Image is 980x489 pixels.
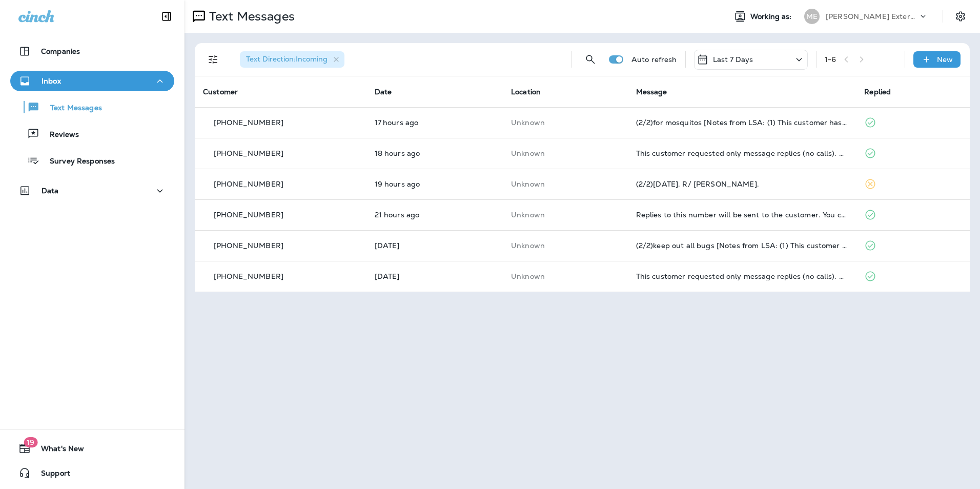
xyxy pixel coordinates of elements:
p: [PHONE_NUMBER] [214,272,283,280]
button: Inbox [10,71,174,91]
p: Data [42,187,59,195]
div: This customer requested only message replies (no calls). Reply here or respond via your LSA dashb... [636,149,848,157]
button: Collapse Sidebar [152,6,181,27]
p: Survey Responses [39,157,115,167]
p: This customer does not have a last location and the phone number they messaged is not assigned to... [511,211,620,219]
p: [PERSON_NAME] Exterminating [826,12,918,21]
p: Sep 8, 2025 12:50 PM [375,211,495,219]
p: Companies [41,47,80,55]
button: Data [10,180,174,201]
span: Date [375,87,392,96]
button: Reviews [10,123,174,145]
p: This customer does not have a last location and the phone number they messaged is not assigned to... [511,118,620,127]
p: Sep 3, 2025 08:54 AM [375,241,495,250]
p: This customer does not have a last location and the phone number they messaged is not assigned to... [511,272,620,280]
p: Sep 8, 2025 02:03 PM [375,180,495,188]
button: Settings [951,7,970,26]
p: This customer does not have a last location and the phone number they messaged is not assigned to... [511,180,620,188]
p: Auto refresh [631,55,677,64]
div: ME [804,9,820,24]
p: Text Messages [205,9,295,24]
div: Replies to this number will be sent to the customer. You can also choose to call the customer thr... [636,211,848,219]
span: Working as: [750,12,794,21]
p: This customer does not have a last location and the phone number they messaged is not assigned to... [511,149,620,157]
p: This customer does not have a last location and the phone number they messaged is not assigned to... [511,241,620,250]
span: Message [636,87,667,96]
button: Companies [10,41,174,62]
p: Text Messages [40,104,102,113]
p: Sep 2, 2025 02:37 PM [375,272,495,280]
p: [PHONE_NUMBER] [214,118,283,127]
span: Support [31,469,70,481]
p: Sep 8, 2025 04:06 PM [375,118,495,127]
span: Text Direction : Incoming [246,54,328,64]
span: Replied [864,87,891,96]
p: Sep 8, 2025 03:29 PM [375,149,495,157]
button: Text Messages [10,96,174,118]
span: Customer [203,87,238,96]
div: (2/2)Thursday. R/ Michael Coffey. [636,180,848,188]
button: Support [10,463,174,483]
button: 19What's New [10,438,174,459]
button: Filters [203,49,223,70]
p: Reviews [39,130,79,140]
p: Inbox [42,77,61,85]
button: Search Messages [580,49,601,70]
div: (2/2)keep out all bugs [Notes from LSA: (1) This customer has requested a quote (2) This customer... [636,241,848,250]
p: [PHONE_NUMBER] [214,241,283,250]
div: (2/2)for mosquitos [Notes from LSA: (1) This customer has requested a quote (2) This customer has... [636,118,848,127]
span: Location [511,87,541,96]
p: Last 7 Days [713,55,753,64]
div: 1 - 6 [825,55,836,64]
div: Text Direction:Incoming [240,51,344,68]
p: [PHONE_NUMBER] [214,180,283,188]
p: New [937,55,953,64]
p: [PHONE_NUMBER] [214,211,283,219]
div: This customer requested only message replies (no calls). Reply here or respond via your LSA dashb... [636,272,848,280]
span: 19 [24,437,37,447]
p: [PHONE_NUMBER] [214,149,283,157]
button: Survey Responses [10,150,174,171]
span: What's New [31,444,84,457]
